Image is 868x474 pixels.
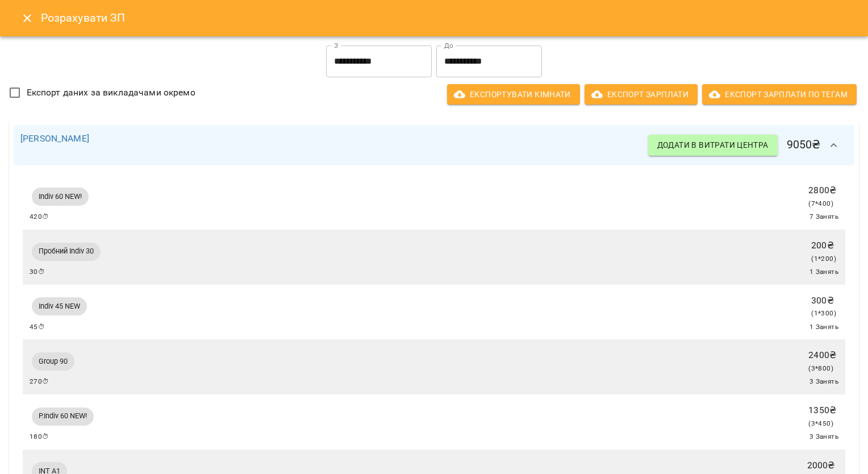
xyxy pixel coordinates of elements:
a: [PERSON_NAME] [20,133,89,144]
span: P.Indiv 60 NEW! [32,411,94,421]
span: ( 3 * 800 ) [808,364,833,372]
button: Експортувати кімнати [447,84,580,105]
p: 2400 ₴ [808,348,836,362]
span: Indiv 60 NEW! [32,192,89,202]
p: 200 ₴ [811,239,836,252]
button: Експорт Зарплати [585,84,698,105]
span: ( 1 * 300 ) [811,309,836,317]
p: 1350 ₴ [808,404,836,417]
h6: Розрахувати ЗП [41,9,854,27]
span: ( 1 * 200 ) [811,255,836,263]
span: 3 Занять [809,376,838,388]
span: Group 90 [32,356,74,367]
span: 1 Занять [809,322,838,333]
span: 1 Занять [809,267,838,278]
button: Додати в витрати центра [648,135,778,155]
span: 270 ⏱ [30,376,49,388]
span: 30 ⏱ [30,267,45,278]
span: Експорт Зарплати [594,88,688,101]
span: Додати в витрати центра [657,138,769,152]
span: Експортувати кімнати [456,88,571,101]
span: Експорт даних за викладачами окремо [27,86,195,99]
span: 420 ⏱ [30,211,49,223]
span: 7 Занять [809,211,838,223]
span: Пробний Indiv 30 [32,246,101,256]
span: 3 Занять [809,431,838,443]
button: Close [14,5,41,32]
button: Експорт Зарплати по тегам [702,84,857,105]
span: ( 7 * 400 ) [808,199,833,207]
p: 2000 ₴ [807,459,836,472]
p: 300 ₴ [811,294,836,307]
span: 180 ⏱ [30,431,49,443]
p: 2800 ₴ [808,184,836,197]
h6: 9050 ₴ [648,132,848,159]
span: Indiv 45 NEW [32,301,87,311]
span: 45 ⏱ [30,322,45,333]
span: ( 3 * 450 ) [808,419,833,427]
span: Експорт Зарплати по тегам [711,88,848,101]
